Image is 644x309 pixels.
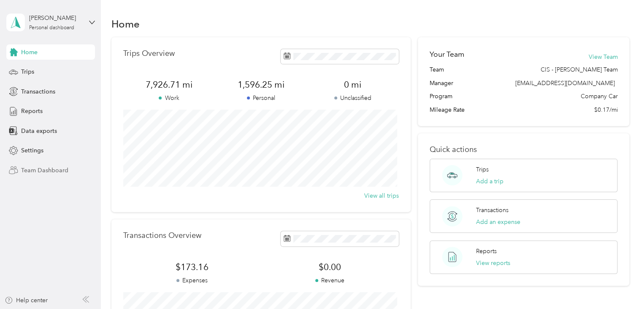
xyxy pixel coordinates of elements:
span: Reports [21,107,43,116]
span: Settings [21,146,43,155]
span: $0.00 [261,261,398,273]
p: Personal [215,94,307,102]
span: Trips [21,67,34,76]
p: Revenue [261,276,398,285]
iframe: Everlance-gr Chat Button Frame [597,262,644,309]
h1: Home [111,19,140,28]
span: 0 mi [307,79,399,91]
span: [EMAIL_ADDRESS][DOMAIN_NAME] [515,80,614,87]
span: Mileage Rate [430,105,465,114]
span: 7,926.71 mi [123,79,215,91]
button: Add an expense [476,218,520,226]
p: Transactions Overview [123,231,201,240]
div: [PERSON_NAME] [29,14,82,22]
p: Quick actions [430,145,617,154]
button: Add a trip [476,177,503,186]
p: Transactions [476,206,509,215]
div: Personal dashboard [29,25,74,30]
button: View reports [476,259,510,268]
p: Expenses [123,276,261,285]
span: $0.17/mi [594,105,617,114]
h2: Your Team [430,49,464,60]
span: CIS - [PERSON_NAME] Team [540,65,617,74]
p: Trips [476,165,489,174]
p: Reports [476,247,497,256]
span: Team [430,65,444,74]
p: Work [123,94,215,102]
button: View Team [588,52,617,61]
p: Unclassified [307,94,399,102]
span: Team Dashboard [21,166,68,175]
span: $173.16 [123,261,261,273]
button: View all trips [364,191,399,200]
button: Help center [5,296,48,305]
p: Trips Overview [123,49,175,58]
span: Manager [430,79,453,88]
span: 1,596.25 mi [215,79,307,91]
span: Data exports [21,127,57,135]
span: Transactions [21,87,55,96]
span: Home [21,48,38,57]
span: Program [430,92,452,101]
span: Company Car [580,92,617,101]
